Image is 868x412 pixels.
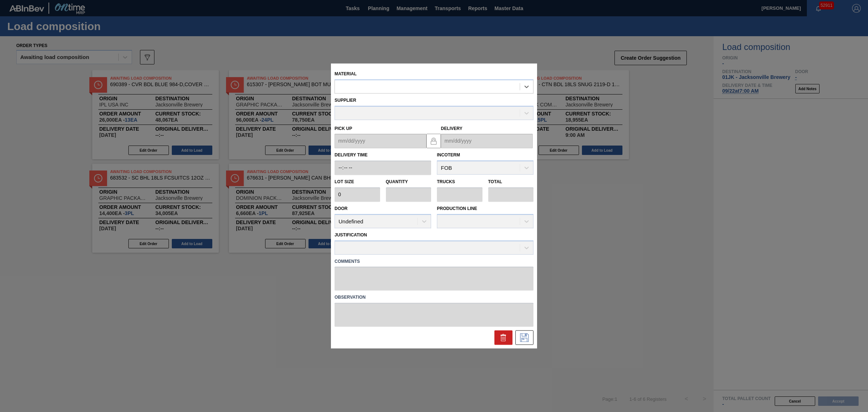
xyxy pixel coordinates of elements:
[494,331,512,345] div: Delete Suggestion
[335,206,348,211] label: Door
[335,71,357,76] label: Material
[335,126,352,131] label: Pick up
[335,177,380,188] label: Lot size
[441,134,533,148] input: mm/dd/yyyy
[335,98,356,103] label: Supplier
[429,136,438,145] img: locked
[515,331,533,345] div: Save Suggestion
[335,256,533,267] label: Comments
[437,180,455,185] label: Trucks
[488,180,502,185] label: Total
[386,180,408,185] label: Quantity
[437,206,477,211] label: Production Line
[426,134,441,148] button: locked
[441,126,463,131] label: Delivery
[335,293,533,303] label: Observation
[335,150,431,161] label: Delivery Time
[437,153,460,158] label: Incoterm
[335,232,367,237] label: Justification
[335,134,426,148] input: mm/dd/yyyy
